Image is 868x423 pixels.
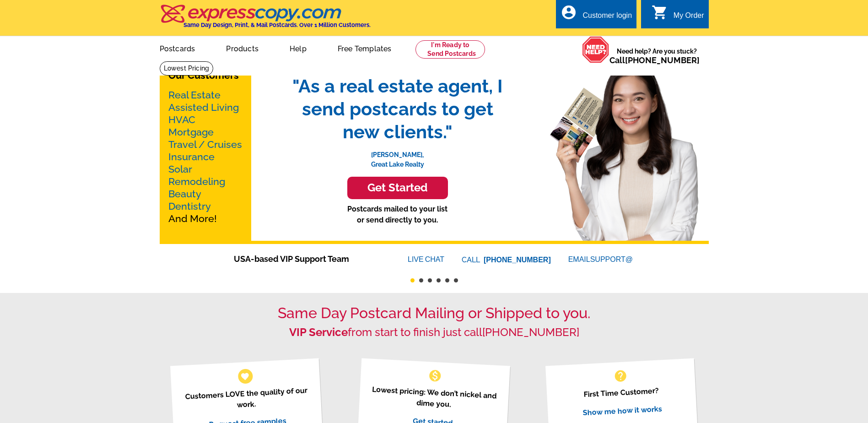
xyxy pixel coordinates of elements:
div: My Order [674,11,704,24]
button: 3 of 6 [428,278,432,282]
p: Postcards mailed to your list or send directly to you. [283,204,512,226]
a: Travel / Cruises [168,139,242,150]
strong: VIP Service [289,325,348,339]
a: Products [211,37,273,59]
font: CALL [462,255,481,266]
a: Help [275,37,321,59]
p: First Time Customer? [557,384,686,401]
a: [PHONE_NUMBER] [484,256,551,264]
a: Show me how it works [582,404,662,417]
a: Get Started [283,177,512,199]
span: USA-based VIP Support Team [234,253,380,265]
a: Same Day Design, Print, & Mail Postcards. Over 1 Million Customers. [160,11,371,28]
i: account_circle [561,4,577,21]
a: HVAC [168,114,195,125]
button: 2 of 6 [419,278,423,282]
p: Customers LOVE the quality of our work. [182,385,311,413]
h2: from start to finish just call [160,326,709,339]
span: help [613,369,628,383]
a: Remodeling [168,176,225,187]
a: Real Estate [168,89,221,101]
a: Solar [168,163,192,175]
span: monetization_on [428,369,442,383]
a: Insurance [168,151,215,163]
a: [PHONE_NUMBER] [482,325,579,339]
div: Customer login [582,11,632,24]
font: LIVE [408,254,425,265]
span: Need help? Are you stuck? [609,47,704,65]
button: 6 of 6 [454,278,458,282]
a: Dentistry [168,201,211,212]
p: Lowest pricing: We don’t nickel and dime you. [369,384,499,412]
i: shopping_cart [652,4,668,21]
font: SUPPORT@ [590,254,634,265]
a: shopping_cart My Order [652,10,704,22]
button: 1 of 6 [410,278,415,282]
button: 4 of 6 [437,278,441,282]
a: Postcards [145,37,210,59]
a: [PHONE_NUMBER] [625,55,700,65]
p: And More! [168,89,243,225]
p: [PERSON_NAME], Great Lake Realty [283,143,512,169]
a: Beauty [168,188,201,200]
h4: Same Day Design, Print, & Mail Postcards. Over 1 Million Customers. [183,22,371,28]
a: account_circle Customer login [561,10,632,22]
button: 5 of 6 [445,278,449,282]
h3: Get Started [359,181,437,195]
a: LIVECHAT [408,255,444,263]
span: favorite [240,371,250,381]
a: Assisted Living [168,102,239,113]
h1: Same Day Postcard Mailing or Shipped to you. [160,304,709,322]
img: help [582,36,609,63]
a: EMAILSUPPORT@ [568,255,634,263]
span: "As a real estate agent, I send postcards to get new clients." [283,75,512,143]
a: Free Templates [323,37,406,59]
a: Mortgage [168,126,214,138]
span: Call [609,55,700,65]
